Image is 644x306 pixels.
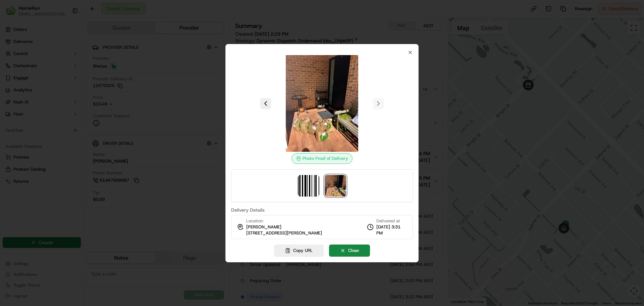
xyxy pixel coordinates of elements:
img: photo_proof_of_delivery image [274,55,370,152]
label: Delivery Details [231,208,413,212]
img: photo_proof_of_delivery image [325,175,346,196]
span: Delivered at [376,218,407,224]
button: Copy URL [274,245,324,257]
div: Photo Proof of Delivery [291,153,353,164]
img: barcode_scan_on_pickup image [298,175,319,196]
span: [STREET_ADDRESS][PERSON_NAME] [246,230,322,236]
span: [PERSON_NAME] [246,224,281,230]
span: Location [246,218,263,224]
button: Close [329,245,370,257]
span: [DATE] 3:31 PM [376,224,407,236]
